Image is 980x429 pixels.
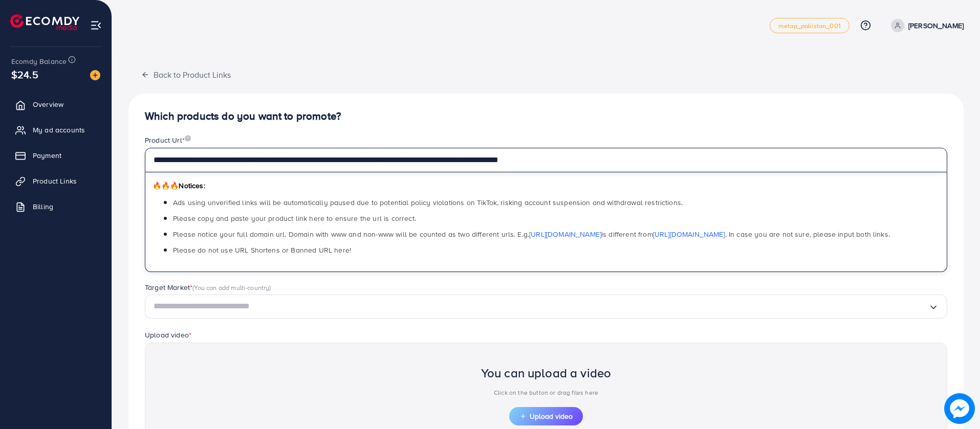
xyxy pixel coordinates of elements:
span: Please notice your full domain url. Domain with www and non-www will be counted as two different ... [173,229,890,239]
label: Product Url [145,135,191,145]
a: My ad accounts [8,120,104,140]
span: My ad accounts [33,125,85,135]
a: Payment [8,145,104,166]
span: 🔥🔥🔥 [153,180,179,191]
label: Upload video [145,330,191,340]
span: Notices: [153,180,205,191]
a: Billing [8,196,104,217]
img: menu [90,19,102,31]
span: Overview [33,99,63,109]
span: Please copy and paste your product link here to ensure the url is correct. [173,213,416,223]
input: Search for option [154,299,928,314]
h4: Which products do you want to promote? [145,110,947,123]
h2: You can upload a video [481,366,612,380]
a: Product Links [8,171,104,191]
p: [PERSON_NAME] [908,19,964,32]
a: [PERSON_NAME] [887,19,964,32]
span: Payment [33,150,61,161]
button: Back to Product Links [128,63,244,85]
label: Target Market [145,282,271,292]
img: logo [10,14,79,30]
span: Please do not use URL Shortens or Banned URL here! [173,245,351,255]
a: Overview [8,94,104,115]
a: [URL][DOMAIN_NAME] [529,229,601,239]
a: [URL][DOMAIN_NAME] [653,229,725,239]
img: image [185,135,191,142]
img: image [944,393,975,424]
span: (You can add multi-country) [192,283,271,292]
span: Product Links [33,176,77,186]
a: metap_pakistan_001 [770,18,850,33]
span: Billing [33,201,53,212]
p: Click on the button or drag files here [481,387,612,399]
div: Search for option [145,295,947,319]
span: Upload video [519,413,573,420]
img: image [90,70,100,80]
span: Ads using unverified links will be automatically paused due to potential policy violations on Tik... [173,197,683,208]
span: metap_pakistan_001 [778,22,841,29]
button: Upload video [509,407,583,425]
span: Ecomdy Balance [11,56,67,66]
span: $24.5 [11,67,38,82]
